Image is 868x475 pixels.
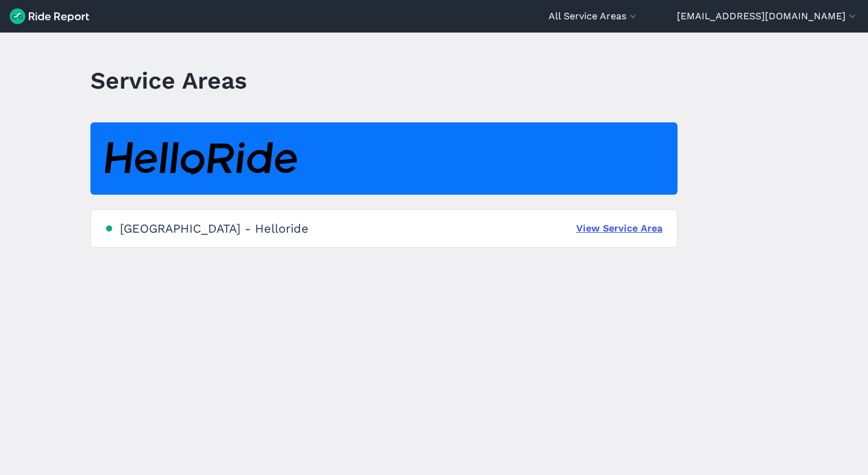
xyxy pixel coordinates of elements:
[677,9,858,24] button: [EMAIL_ADDRESS][DOMAIN_NAME]
[105,142,297,175] img: HelloRide
[576,221,662,236] a: View Service Area
[90,64,247,97] h1: Service Areas
[10,8,89,24] img: Ride Report
[549,9,639,24] button: All Service Areas
[120,221,309,236] div: [GEOGRAPHIC_DATA] - Helloride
